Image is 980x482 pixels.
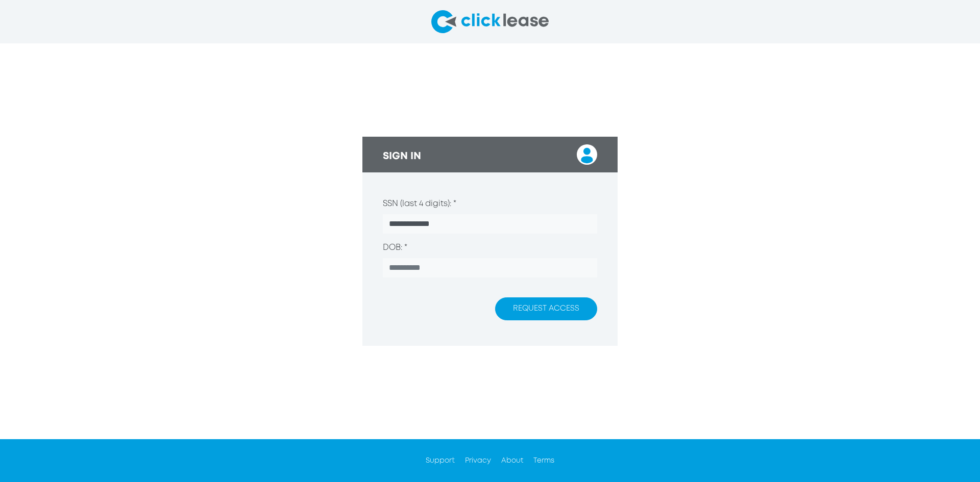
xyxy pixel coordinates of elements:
label: SSN (last 4 digits): * [383,198,456,210]
h3: SIGN IN [383,150,421,163]
a: About [501,458,523,464]
img: login user [577,144,597,165]
img: clicklease logo [431,10,549,33]
button: REQUEST ACCESS [495,297,597,320]
a: Privacy [465,458,491,464]
a: Support [426,458,455,464]
a: Terms [533,458,554,464]
label: DOB: * [383,242,407,254]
